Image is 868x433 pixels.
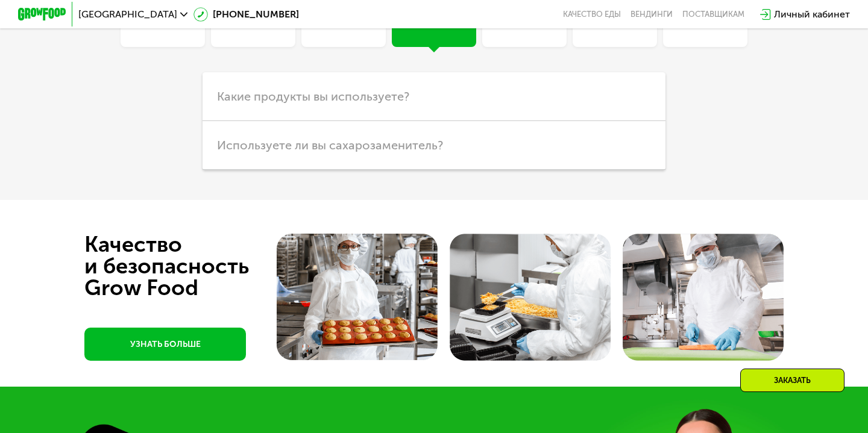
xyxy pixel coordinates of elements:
[774,7,850,22] div: Личный кабинет
[631,10,673,19] a: Вендинги
[217,138,443,152] span: Используете ли вы сахарозаменитель?
[563,10,621,19] a: Качество еды
[84,234,294,299] div: Качество и безопасность Grow Food
[193,7,299,22] a: [PHONE_NUMBER]
[682,10,744,19] div: поставщикам
[740,369,844,392] div: Заказать
[217,89,409,104] span: Какие продукты вы используете?
[84,328,246,361] a: УЗНАТЬ БОЛЬШЕ
[78,10,177,19] span: [GEOGRAPHIC_DATA]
